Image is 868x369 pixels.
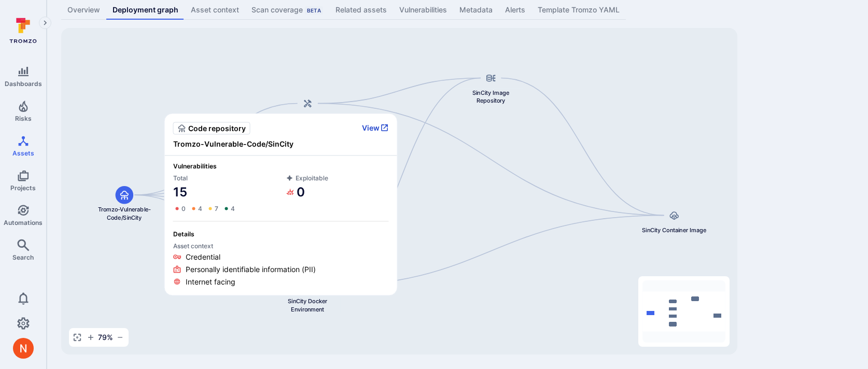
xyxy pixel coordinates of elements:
a: 4 [222,205,235,213]
a: Deployment graph [106,1,185,20]
a: 15 [173,184,187,201]
a: 0 [173,205,186,213]
a: Overview [61,1,106,20]
img: ACg8ocIprwjrgDQnDsNSk9Ghn5p5-B8DpAKWoJ5Gi9syOE4K59tr4Q=s96-c [13,338,34,359]
a: 7 [206,205,218,213]
span: SinCity Image Repository [458,89,524,105]
span: Tromzo-Vulnerable-Code/SinCity [173,139,389,149]
div: Neeren Patki [13,338,34,359]
span: 4 [231,205,235,213]
a: 4 [190,205,202,213]
span: Search [12,253,34,261]
span: Vulnerabilities [173,162,389,170]
a: 0 [286,184,305,201]
span: Credential [186,252,220,262]
span: Internet facing [186,277,235,287]
a: Vulnerabilities [393,1,453,20]
button: View [362,123,389,133]
span: Assets [12,149,34,157]
span: Details [173,230,389,238]
div: Asset tabs [61,1,853,20]
span: SinCity Docker Environment [275,297,340,313]
div: Scan coverage [251,5,323,15]
span: 0 [181,205,186,213]
span: Total [173,174,276,182]
a: Alerts [499,1,531,20]
span: Exploitable [286,174,389,182]
span: Automations [4,219,43,226]
span: Risks [15,115,32,122]
span: 7 [215,205,218,213]
div: Beta [305,6,323,15]
span: Code repository [188,123,246,134]
span: Asset context [173,242,389,250]
a: Related assets [329,1,393,20]
span: 79 % [98,332,113,343]
a: Metadata [453,1,499,20]
span: 4 [198,205,202,213]
i: Expand navigation menu [41,19,49,27]
span: Personally identifiable information (PII) [186,264,316,275]
span: SinCity Container Image [642,226,706,234]
span: Projects [10,184,36,192]
a: Asset context [185,1,245,20]
span: Dashboards [5,80,42,88]
a: Template Tromzo YAML [531,1,626,20]
span: Tromzo-Vulnerable-Code/SinCity [92,206,157,222]
button: Expand navigation menu [39,17,51,29]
